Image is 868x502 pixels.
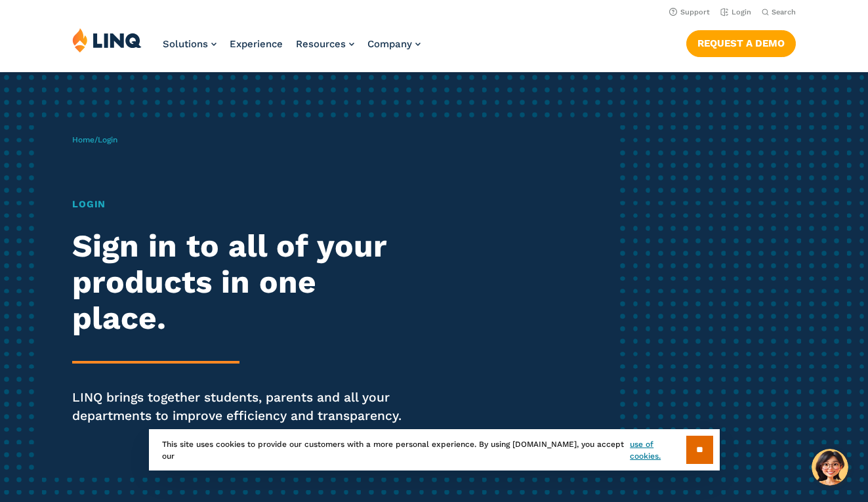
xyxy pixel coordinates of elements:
[98,135,117,144] span: Login
[367,38,421,50] a: Company
[762,7,796,17] button: Open Search Bar
[720,8,751,16] a: Login
[296,38,346,50] span: Resources
[149,429,720,471] div: This site uses cookies to provide our customers with a more personal experience. By using [DOMAIN...
[163,28,421,71] nav: Primary Navigation
[630,438,686,462] a: use of cookies.
[686,28,796,56] nav: Button Navigation
[163,38,208,50] span: Solutions
[367,38,412,50] span: Company
[230,38,283,50] a: Experience
[72,228,407,337] h2: Sign in to all of your products in one place.
[772,8,796,16] span: Search
[72,135,94,144] a: Home
[812,449,848,486] button: Hello, have a question? Let’s chat.
[669,8,710,16] a: Support
[72,28,142,52] img: LINQ | K‑12 Software
[72,388,407,425] p: LINQ brings together students, parents and all your departments to improve efficiency and transpa...
[686,30,796,56] a: Request a Demo
[72,197,407,211] h1: Login
[163,38,217,50] a: Solutions
[72,135,117,144] span: /
[296,38,354,50] a: Resources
